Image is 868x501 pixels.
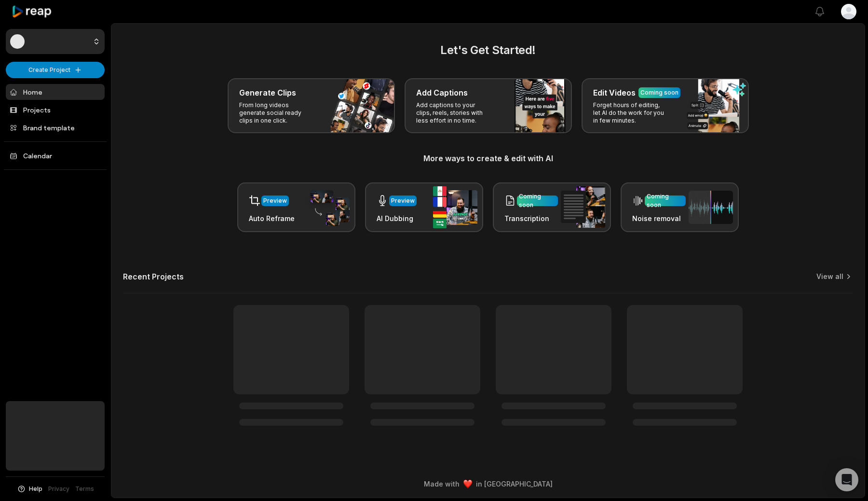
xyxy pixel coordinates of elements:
h3: Noise removal [632,213,686,223]
h3: Transcription [504,213,558,223]
div: Coming soon [640,88,678,97]
button: Create Project [6,62,105,78]
button: Help [17,485,42,493]
p: From long videos generate social ready clips in one click. [239,101,314,125]
p: Forget hours of editing, let AI do the work for you in few minutes. [593,101,668,125]
h3: AI Dubbing [377,213,417,223]
h3: Add Captions [416,87,468,98]
p: Add captions to your clips, reels, stories with less effort in no time. [416,101,491,125]
h3: Edit Videos [593,87,636,98]
h3: Auto Reframe [249,213,295,223]
a: Brand template [6,120,105,136]
h3: Generate Clips [239,87,296,98]
h2: Recent Projects [123,272,184,281]
div: Preview [263,196,287,205]
a: Terms [75,485,94,493]
div: Made with in [GEOGRAPHIC_DATA] [120,479,856,489]
h3: More ways to create & edit with AI [123,153,853,164]
a: Home [6,84,105,100]
img: heart emoji [463,480,472,488]
img: auto_reframe.png [305,189,350,226]
div: Open Intercom Messenger [835,468,858,491]
img: noise_removal.png [689,191,733,224]
a: View all [816,272,843,281]
a: Calendar [6,148,105,164]
img: transcription.png [561,186,605,228]
div: Coming soon [519,192,556,209]
a: Privacy [48,485,69,493]
span: Help [29,485,42,493]
div: Coming soon [647,192,684,209]
div: Preview [391,196,415,205]
a: Projects [6,102,105,118]
img: ai_dubbing.png [433,186,477,228]
h2: Let's Get Started! [123,42,853,59]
